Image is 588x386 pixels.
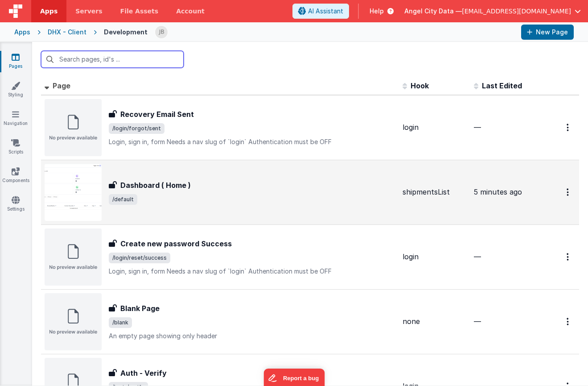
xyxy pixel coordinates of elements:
[474,317,481,326] span: —
[14,28,30,37] div: Apps
[109,123,164,134] span: /login/forgot/sent
[109,317,132,328] span: /blank
[120,109,194,120] h3: Recovery Email Sent
[41,51,184,68] input: Search pages, id's ...
[109,137,395,146] p: Login, sign in, form Needs a nav slug of `login` Authentication must be OFF
[109,194,137,205] span: /default
[474,252,481,261] span: —
[474,187,522,196] span: 5 minutes ago
[109,253,170,263] span: /login/reset/success
[370,7,384,16] span: Help
[403,316,467,327] div: none
[561,312,576,331] button: Options
[561,183,576,201] button: Options
[48,28,86,37] div: DHX - Client
[155,26,168,38] img: 9990944320bbc1bcb8cfbc08cd9c0949
[561,248,576,266] button: Options
[104,28,148,37] div: Development
[474,123,481,132] span: —
[411,81,429,90] span: Hook
[403,187,467,197] div: shipmentsList
[561,118,576,137] button: Options
[404,7,462,16] span: Angel City Data —
[482,81,522,90] span: Last Edited
[403,122,467,133] div: login
[120,303,160,314] h3: Blank Page
[462,7,571,16] span: [EMAIL_ADDRESS][DOMAIN_NAME]
[75,7,102,16] span: Servers
[404,7,581,16] button: Angel City Data — [EMAIL_ADDRESS][DOMAIN_NAME]
[120,180,191,191] h3: Dashboard ( Home )
[40,7,58,16] span: Apps
[308,7,343,16] span: AI Assistant
[109,332,395,340] p: An empty page showing only header
[403,252,467,262] div: login
[120,238,232,249] h3: Create new password Success
[120,368,167,378] h3: Auth - Verify
[292,4,349,19] button: AI Assistant
[53,81,70,90] span: Page
[521,25,574,40] button: New Page
[120,7,159,16] span: File Assets
[109,267,395,276] p: Login, sign in, form Needs a nav slug of `login` Authentication must be OFF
